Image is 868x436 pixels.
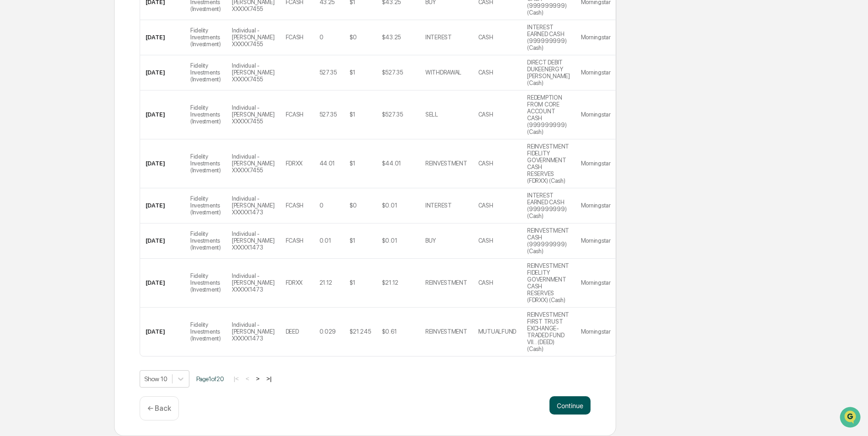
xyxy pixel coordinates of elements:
[9,133,16,141] div: 🔎
[286,328,299,335] div: DEED
[64,154,110,162] a: Powered byPylon
[5,112,63,128] a: 🖐️Preclearance
[839,406,863,431] iframe: Open customer support
[549,396,591,415] button: Continue
[527,262,570,303] div: REINVESTMENT FIDELITY GOVERNMENT CASH RESERVES (FDRXX) (Cash)
[9,19,166,34] p: How can we help?
[575,259,616,308] td: Morningstar
[286,34,304,41] div: FCASH
[478,279,493,286] div: CASH
[286,237,304,244] div: FCASH
[264,375,274,383] button: >|
[18,115,59,124] span: Preclearance
[226,259,280,308] td: Individual - [PERSON_NAME] XXXXX1473
[382,328,397,335] div: $0.61
[140,55,185,90] td: [DATE]
[350,237,356,244] div: $1
[527,192,570,219] div: INTEREST EARNED CASH (999999999) (Cash)
[319,34,324,41] div: 0
[226,188,280,223] td: Individual - [PERSON_NAME] XXXXX1473
[319,69,337,76] div: 527.35
[350,34,357,41] div: $0
[140,223,185,259] td: [DATE]
[478,69,493,76] div: CASH
[140,259,185,308] td: [DATE]
[425,160,467,167] div: REINVESTMENT
[575,20,616,55] td: Morningstar
[350,279,356,286] div: $1
[350,160,356,167] div: $1
[350,111,356,118] div: $1
[190,321,221,342] div: Fidelity Investments (Investment)
[478,202,493,209] div: CASH
[478,34,493,41] div: CASH
[575,139,616,188] td: Morningstar
[478,160,493,167] div: CASH
[350,202,357,209] div: $0
[425,34,452,41] div: INTEREST
[382,237,397,244] div: $0.01
[575,90,616,139] td: Morningstar
[190,272,221,293] div: Fidelity Investments (Investment)
[527,24,570,51] div: INTEREST EARNED CASH (999999999) (Cash)
[140,139,185,188] td: [DATE]
[226,223,280,259] td: Individual - [PERSON_NAME] XXXXX1473
[75,115,113,124] span: Attestations
[527,59,570,86] div: DIRECT DEBIT DUKEENERGY [PERSON_NAME] (Cash)
[286,111,304,118] div: FCASH
[382,69,403,76] div: $527.35
[575,223,616,259] td: Morningstar
[5,129,61,145] a: 🔎Data Lookup
[319,237,331,244] div: 0.01
[575,188,616,223] td: Morningstar
[190,27,221,48] div: Fidelity Investments (Investment)
[425,328,467,335] div: REINVESTMENT
[9,70,26,86] img: 1746055101610-c473b297-6a78-478c-a979-82029cc54cd1
[226,139,280,188] td: Individual - [PERSON_NAME] XXXXX7455
[155,73,166,84] button: Start new chat
[527,311,570,352] div: REINVESTMENT FIRST TRUST EXCHANGE-TRADED FUND VII... (DEED) (Cash)
[527,227,570,255] div: REINVESTMENT CASH (999999999) (Cash)
[425,69,461,76] div: WITHDRAWAL
[190,62,221,83] div: Fidelity Investments (Investment)
[319,111,337,118] div: 527.35
[382,34,401,41] div: $43.25
[196,375,224,383] span: Page 1 of 20
[382,279,398,286] div: $21.12
[226,55,280,90] td: Individual - [PERSON_NAME] XXXXX7455
[147,404,171,413] p: ← Back
[140,90,185,139] td: [DATE]
[575,55,616,90] td: Morningstar
[226,308,280,356] td: Individual - [PERSON_NAME] XXXXX1473
[286,160,303,167] div: FDRXX
[9,116,16,123] div: 🖐️
[478,328,516,335] div: MUTUALFUND
[350,328,371,335] div: $21.245
[253,375,262,383] button: >
[382,111,403,118] div: $527.35
[63,112,117,128] a: 🗄️Attestations
[425,111,438,118] div: SELL
[527,94,570,135] div: REDEMPTION FROM CORE ACCOUNT CASH (999999999) (Cash)
[286,279,303,286] div: FDRXX
[140,308,185,356] td: [DATE]
[31,70,150,79] div: Start new chat
[382,202,397,209] div: $0.01
[66,116,73,123] div: 🗄️
[243,375,252,383] button: <
[319,160,335,167] div: 44.01
[190,104,221,125] div: Fidelity Investments (Investment)
[31,79,115,86] div: We're available if you need us!
[425,202,452,209] div: INTEREST
[286,202,304,209] div: FCASH
[478,237,493,244] div: CASH
[319,328,336,335] div: 0.029
[575,308,616,356] td: Morningstar
[190,153,221,174] div: Fidelity Investments (Investment)
[319,279,333,286] div: 21.12
[190,230,221,251] div: Fidelity Investments (Investment)
[382,160,401,167] div: $44.01
[226,90,280,139] td: Individual - [PERSON_NAME] XXXXX7455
